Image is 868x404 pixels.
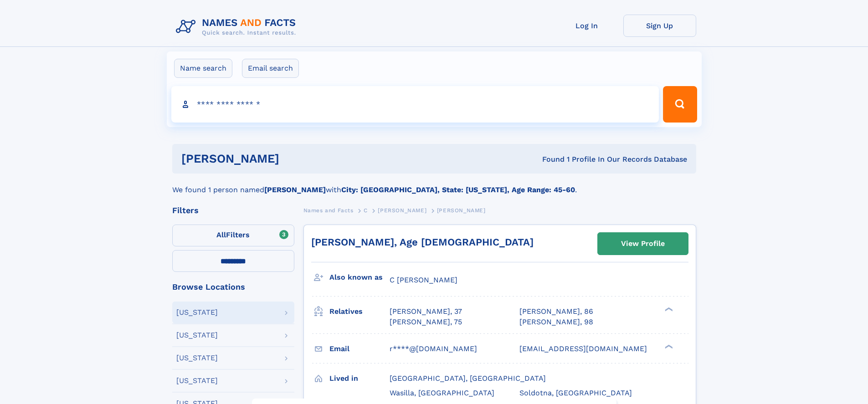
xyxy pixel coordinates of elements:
[181,153,411,164] h1: [PERSON_NAME]
[303,205,354,216] a: Names and Facts
[390,276,457,284] span: C [PERSON_NAME]
[364,207,368,214] span: C
[364,205,368,216] a: C
[329,341,390,357] h3: Email
[329,270,390,285] h3: Also known as
[390,389,494,397] span: Wasilla, [GEOGRAPHIC_DATA]
[329,371,390,386] h3: Lived in
[519,307,593,317] a: [PERSON_NAME], 86
[623,15,696,37] a: Sign Up
[519,344,647,353] span: [EMAIL_ADDRESS][DOMAIN_NAME]
[242,59,299,78] label: Email search
[663,343,673,349] div: ❯
[519,317,593,327] a: [PERSON_NAME], 98
[264,185,326,194] b: [PERSON_NAME]
[663,307,673,312] div: ❯
[378,205,426,216] a: [PERSON_NAME]
[172,225,294,246] label: Filters
[519,389,632,397] span: Soldotna, [GEOGRAPHIC_DATA]
[390,307,462,317] a: [PERSON_NAME], 37
[176,354,218,362] div: [US_STATE]
[329,304,390,319] h3: Relatives
[176,309,218,316] div: [US_STATE]
[378,207,426,214] span: [PERSON_NAME]
[550,15,623,37] a: Log In
[390,374,546,383] span: [GEOGRAPHIC_DATA], [GEOGRAPHIC_DATA]
[174,59,232,78] label: Name search
[176,377,218,384] div: [US_STATE]
[598,233,688,255] a: View Profile
[411,154,687,164] div: Found 1 Profile In Our Records Database
[341,185,575,194] b: City: [GEOGRAPHIC_DATA], State: [US_STATE], Age Range: 45-60
[171,86,659,123] input: search input
[663,86,697,123] button: Search Button
[172,174,696,195] div: We found 1 person named with .
[172,206,294,215] div: Filters
[172,15,303,39] img: Logo Names and Facts
[172,283,294,291] div: Browse Locations
[216,230,226,239] span: All
[311,236,534,248] a: [PERSON_NAME], Age [DEMOGRAPHIC_DATA]
[390,317,462,327] a: [PERSON_NAME], 75
[176,332,218,339] div: [US_STATE]
[437,207,486,214] span: [PERSON_NAME]
[621,233,665,254] div: View Profile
